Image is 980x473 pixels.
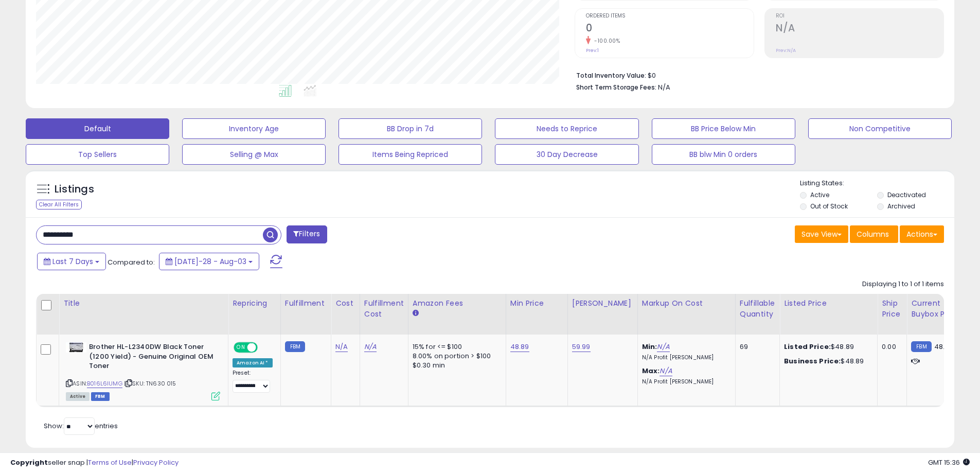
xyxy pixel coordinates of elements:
strong: Copyright [10,458,48,467]
button: [DATE]-28 - Aug-03 [159,253,259,270]
span: ROI [776,13,943,19]
button: BB Drop in 7d [338,118,482,139]
b: Total Inventory Value: [576,71,646,80]
b: Business Price: [784,356,841,366]
div: Current Buybox Price [911,298,964,320]
button: Selling @ Max [182,144,326,165]
div: ASIN: [66,342,220,399]
h2: N/A [776,22,943,36]
label: Deactivated [887,190,926,199]
div: Listed Price [784,298,873,309]
b: Max: [642,366,660,376]
span: N/A [658,82,670,92]
span: | SKU: TN630 015 [124,379,176,388]
div: $48.89 [784,357,869,366]
a: 48.89 [510,342,529,352]
b: Listed Price: [784,342,831,352]
a: N/A [657,342,669,352]
div: $0.30 min [413,361,498,370]
b: Short Term Storage Fees: [576,83,656,92]
h5: Listings [55,182,94,197]
b: Min: [642,342,657,352]
div: 15% for <= $100 [413,342,498,352]
button: Top Sellers [26,144,169,165]
a: N/A [335,342,348,352]
a: N/A [660,366,672,376]
span: Last 7 Days [52,256,93,267]
div: Min Price [510,298,563,309]
span: Show: entries [44,421,118,431]
span: [DATE]-28 - Aug-03 [174,256,246,267]
div: Preset: [233,370,273,393]
button: Filters [287,225,327,243]
div: seller snap | | [10,458,179,468]
div: 69 [740,342,772,352]
button: Needs to Reprice [495,118,638,139]
div: Fulfillment Cost [364,298,404,320]
div: $48.89 [784,342,869,352]
label: Archived [887,202,915,211]
button: Last 7 Days [37,253,106,270]
small: FBM [285,341,305,352]
button: Default [26,118,169,139]
a: Terms of Use [88,458,132,467]
div: Fulfillment [285,298,327,309]
small: Amazon Fees. [413,309,419,318]
img: 31-ggHk7BAL._SL40_.jpg [66,342,86,353]
small: Prev: 1 [586,47,599,54]
span: Ordered Items [586,13,754,19]
span: Compared to: [108,257,155,267]
div: Clear All Filters [36,200,82,209]
span: ON [235,343,247,352]
th: The percentage added to the cost of goods (COGS) that forms the calculator for Min & Max prices. [637,294,735,335]
div: 0.00 [882,342,899,352]
span: 48.89 [934,342,953,352]
a: B016L6IUMG [87,379,122,388]
div: Fulfillable Quantity [740,298,775,320]
button: Columns [850,225,898,243]
div: Markup on Cost [642,298,731,309]
span: OFF [256,343,273,352]
button: Non Competitive [808,118,952,139]
div: Repricing [233,298,276,309]
small: -100.00% [591,37,620,45]
div: Ship Price [882,298,902,320]
div: Cost [335,298,355,309]
b: Brother HL-L2340DW Black Toner (1200 Yield) - Genuine Original OEM Toner [89,342,214,374]
span: FBM [91,392,110,401]
button: Inventory Age [182,118,326,139]
small: Prev: N/A [776,47,796,54]
button: Save View [795,225,848,243]
p: Listing States: [800,179,954,188]
div: Displaying 1 to 1 of 1 items [862,279,944,289]
li: $0 [576,68,936,81]
button: BB blw Min 0 orders [652,144,795,165]
a: 59.99 [572,342,591,352]
span: All listings currently available for purchase on Amazon [66,392,90,401]
span: Columns [857,229,889,239]
button: Items Being Repriced [338,144,482,165]
small: FBM [911,341,931,352]
a: Privacy Policy [133,458,179,467]
button: 30 Day Decrease [495,144,638,165]
a: N/A [364,342,377,352]
p: N/A Profit [PERSON_NAME] [642,378,727,386]
div: Amazon AI * [233,358,273,367]
label: Out of Stock [810,202,848,211]
button: BB Price Below Min [652,118,795,139]
span: 2025-08-11 15:36 GMT [928,458,970,467]
div: [PERSON_NAME] [572,298,633,309]
h2: 0 [586,22,754,36]
div: 8.00% on portion > $100 [413,352,498,361]
label: Active [810,190,829,199]
button: Actions [900,225,944,243]
div: Title [63,298,224,309]
div: Amazon Fees [413,298,502,309]
p: N/A Profit [PERSON_NAME] [642,354,727,361]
